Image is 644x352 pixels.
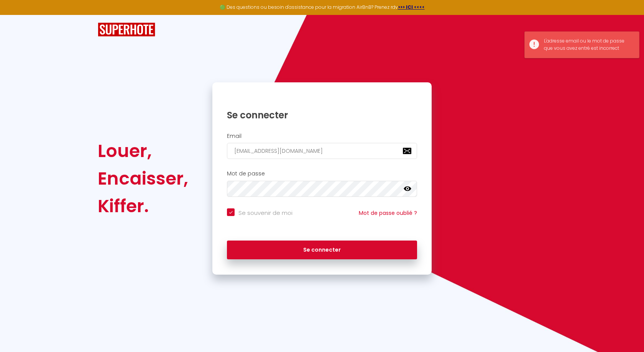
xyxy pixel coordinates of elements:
[227,109,417,121] h1: Se connecter
[227,143,417,159] input: Ton Email
[98,23,155,37] img: SuperHote logo
[227,170,417,177] h2: Mot de passe
[544,38,631,52] div: L'adresse email ou le mot de passe que vous avez entré est incorrect
[227,133,417,139] h2: Email
[98,137,188,165] div: Louer,
[398,4,425,10] a: >>> ICI <<<<
[227,241,417,260] button: Se connecter
[98,192,188,220] div: Kiffer.
[359,209,417,217] a: Mot de passe oublié ?
[98,165,188,192] div: Encaisser,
